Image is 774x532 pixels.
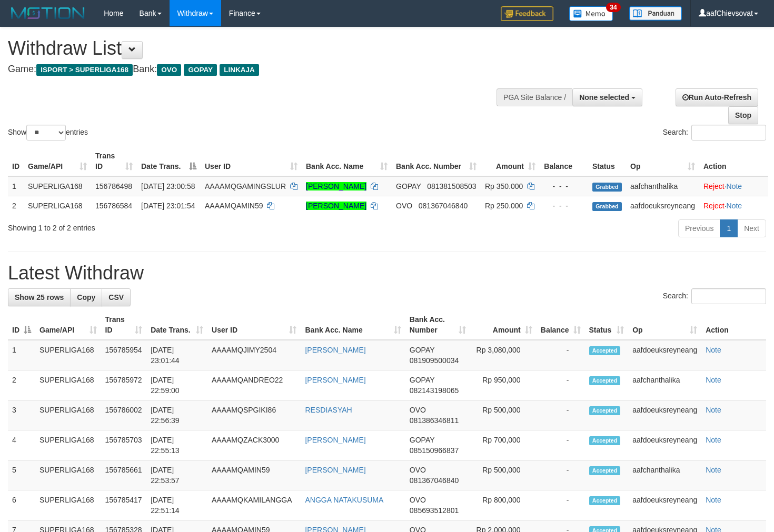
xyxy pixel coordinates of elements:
th: Date Trans.: activate to sort column ascending [146,310,207,340]
span: Grabbed [592,202,622,211]
td: Rp 700,000 [470,430,537,460]
th: Bank Acc. Number: activate to sort column ascending [405,310,470,340]
a: ANGGA NATAKUSUMA [305,496,383,504]
th: Bank Acc. Name: activate to sort column ascending [302,146,392,176]
td: - [537,340,585,370]
td: SUPERLIGA168 [24,176,91,196]
select: Showentries [26,125,66,140]
td: aafdoeuksreyneang [628,490,701,520]
div: - - - [544,200,584,211]
span: OVO [410,466,426,474]
th: Bank Acc. Name: activate to sort column ascending [301,310,405,340]
td: aafdoeuksreyneang [626,196,699,215]
td: 156785972 [101,370,147,400]
span: [DATE] 23:01:54 [141,202,195,210]
span: Copy 081386346811 to clipboard [410,416,459,425]
span: CSV [108,293,124,302]
td: Rp 500,000 [470,460,537,490]
td: SUPERLIGA168 [35,460,101,490]
a: [PERSON_NAME] [306,202,366,210]
td: AAAAMQZACK3000 [207,430,301,460]
th: User ID: activate to sort column ascending [201,146,302,176]
span: 156786584 [95,202,132,210]
td: · [699,176,768,196]
th: Status: activate to sort column ascending [585,310,629,340]
span: Accepted [589,406,621,415]
a: [PERSON_NAME] [306,182,366,190]
td: 4 [8,430,35,460]
th: Op: activate to sort column ascending [626,146,699,176]
a: Reject [703,182,725,190]
span: 156786498 [95,182,132,190]
td: AAAAMQAMIN59 [207,460,301,490]
a: Next [737,219,766,237]
a: [PERSON_NAME] [305,466,365,474]
a: CSV [102,288,131,306]
span: Copy 085150966837 to clipboard [410,446,459,455]
th: Game/API: activate to sort column ascending [35,310,101,340]
th: Action [701,310,766,340]
a: Show 25 rows [8,288,71,306]
span: GOPAY [184,64,217,76]
span: ISPORT > SUPERLIGA168 [36,64,133,76]
input: Search: [691,125,766,140]
input: Search: [691,288,766,304]
td: Rp 950,000 [470,370,537,400]
div: - - - [544,181,584,192]
td: Rp 500,000 [470,400,537,430]
img: MOTION_logo.png [8,5,88,21]
td: SUPERLIGA168 [35,370,101,400]
th: Balance [540,146,588,176]
th: Trans ID: activate to sort column ascending [91,146,137,176]
span: Copy 085693512801 to clipboard [410,506,459,515]
a: Copy [70,288,102,306]
th: Amount: activate to sort column ascending [481,146,540,176]
span: Accepted [589,436,621,445]
label: Search: [663,288,766,304]
td: - [537,430,585,460]
td: [DATE] 22:59:00 [146,370,207,400]
td: SUPERLIGA168 [35,490,101,520]
a: Note [727,202,742,210]
td: 156785954 [101,340,147,370]
td: Rp 3,080,000 [470,340,537,370]
span: LINKAJA [220,64,259,76]
td: - [537,490,585,520]
div: Showing 1 to 2 of 2 entries [8,218,315,233]
td: 6 [8,490,35,520]
h1: Withdraw List [8,38,505,59]
td: 156785417 [101,490,147,520]
th: Trans ID: activate to sort column ascending [101,310,147,340]
td: aafchanthalika [628,370,701,400]
td: aafdoeuksreyneang [628,400,701,430]
a: RESDIASYAH [305,406,352,414]
span: Grabbed [592,183,622,192]
td: Rp 800,000 [470,490,537,520]
th: User ID: activate to sort column ascending [207,310,301,340]
td: AAAAMQANDREO22 [207,370,301,400]
td: 156786002 [101,400,147,430]
td: SUPERLIGA168 [35,340,101,370]
a: Reject [703,202,725,210]
td: 1 [8,340,35,370]
a: Note [706,346,721,354]
td: · [699,196,768,215]
th: Status [588,146,626,176]
td: 3 [8,400,35,430]
img: Feedback.jpg [501,6,553,21]
span: Copy 081909500034 to clipboard [410,356,459,365]
td: [DATE] 22:55:13 [146,430,207,460]
a: Note [706,406,721,414]
th: Game/API: activate to sort column ascending [24,146,91,176]
a: Note [706,466,721,474]
th: Date Trans.: activate to sort column descending [137,146,201,176]
td: SUPERLIGA168 [24,196,91,215]
span: 34 [606,3,620,12]
td: [DATE] 22:51:14 [146,490,207,520]
span: GOPAY [410,346,434,354]
td: aafdoeuksreyneang [628,430,701,460]
a: [PERSON_NAME] [305,376,365,384]
span: OVO [157,64,181,76]
th: Bank Acc. Number: activate to sort column ascending [392,146,481,176]
td: [DATE] 22:56:39 [146,400,207,430]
